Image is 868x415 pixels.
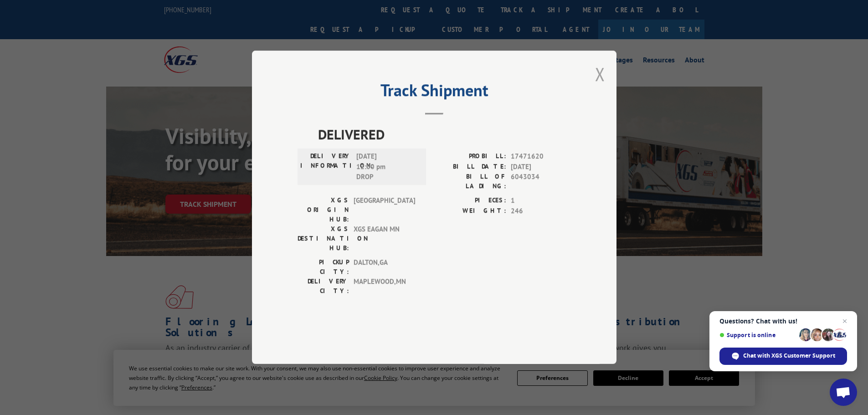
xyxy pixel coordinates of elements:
[318,124,571,145] span: DELIVERED
[839,316,850,327] span: Close chat
[434,162,506,172] label: BILL DATE:
[298,196,349,225] label: XGS ORIGIN HUB:
[511,152,571,162] span: 17471620
[434,196,506,206] label: PIECES:
[511,196,571,206] span: 1
[434,172,506,191] label: BILL OF LADING:
[743,352,835,360] span: Chat with XGS Customer Support
[830,379,857,406] div: Open chat
[298,225,349,253] label: XGS DESTINATION HUB:
[719,332,796,338] span: Support is online
[434,152,506,162] label: PROBILL:
[511,172,571,191] span: 6043034
[511,162,571,172] span: [DATE]
[298,84,571,101] h2: Track Shipment
[354,258,415,277] span: DALTON , GA
[300,152,352,183] label: DELIVERY INFORMATION:
[356,152,418,183] span: [DATE] 12:00 pm DROP
[354,277,415,296] span: MAPLEWOOD , MN
[595,62,605,86] button: Close modal
[719,318,847,325] span: Questions? Chat with us!
[298,258,349,277] label: PICKUP CITY:
[719,348,847,365] div: Chat with XGS Customer Support
[354,196,415,225] span: [GEOGRAPHIC_DATA]
[434,206,506,216] label: WEIGHT:
[511,206,571,216] span: 246
[354,225,415,253] span: XGS EAGAN MN
[298,277,349,296] label: DELIVERY CITY:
